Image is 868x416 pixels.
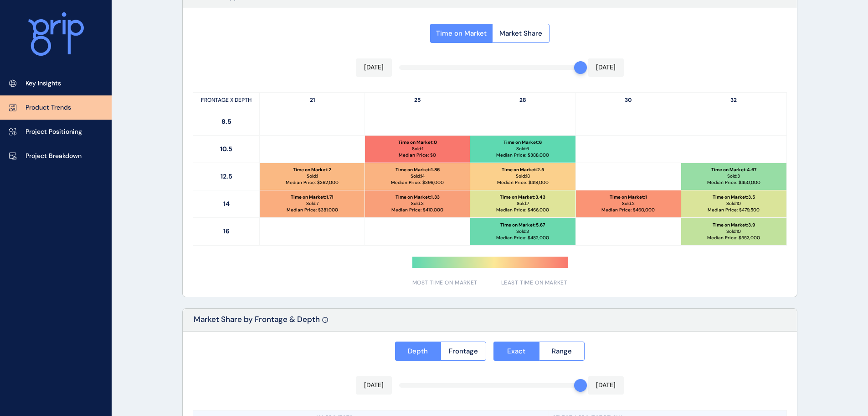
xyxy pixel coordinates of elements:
[26,103,71,112] p: Product Trends
[552,347,572,356] span: Range
[193,93,260,108] p: FRONTAGE X DEPTH
[601,207,655,213] p: Median Price: $ 460,000
[395,194,440,200] p: Time on Market : 1.33
[436,29,487,38] span: Time on Market
[398,139,437,146] p: Time on Market : 0
[399,152,436,158] p: Median Price: $ 0
[412,146,423,152] p: Sold: 1
[306,200,318,207] p: Sold: 7
[26,79,61,88] p: Key Insights
[707,235,760,241] p: Median Price: $ 553,000
[713,194,755,200] p: Time on Market : 3.5
[516,173,530,179] p: Sold: 18
[711,167,756,173] p: Time on Market : 4.67
[500,222,545,228] p: Time on Market : 5.67
[539,342,585,361] button: Range
[364,381,384,390] p: [DATE]
[26,152,82,161] p: Project Breakdown
[497,179,549,186] p: Median Price: $ 418,000
[193,136,260,163] p: 10.5
[496,235,549,241] p: Median Price: $ 482,000
[430,24,492,43] button: Time on Market
[470,93,575,108] p: 28
[501,279,568,287] span: LEAST TIME ON MARKET
[395,342,441,361] button: Depth
[707,179,760,186] p: Median Price: $ 450,000
[499,29,542,38] span: Market Share
[713,222,755,228] p: Time on Market : 3.9
[493,342,539,361] button: Exact
[286,179,339,186] p: Median Price: $ 362,000
[492,24,550,43] button: Market Share
[260,93,365,108] p: 21
[391,179,444,186] p: Median Price: $ 396,000
[411,200,424,207] p: Sold: 3
[496,152,549,158] p: Median Price: $ 388,000
[517,200,529,207] p: Sold: 7
[193,190,260,217] p: 14
[395,167,440,173] p: Time on Market : 1.86
[291,194,334,200] p: Time on Market : 1.71
[496,207,549,213] p: Median Price: $ 466,000
[727,173,740,179] p: Sold: 3
[193,108,260,135] p: 8.5
[449,347,478,356] span: Frontage
[596,63,616,72] p: [DATE]
[708,207,760,213] p: Median Price: $ 479,500
[412,279,478,287] span: MOST TIME ON MARKET
[193,163,260,190] p: 12.5
[516,228,529,235] p: Sold: 3
[365,93,470,108] p: 25
[503,139,542,146] p: Time on Market : 6
[307,173,318,179] p: Sold: 1
[610,194,647,200] p: Time on Market : 1
[622,200,635,207] p: Sold: 2
[411,173,425,179] p: Sold: 14
[287,207,338,213] p: Median Price: $ 381,000
[193,218,260,245] p: 16
[516,146,529,152] p: Sold: 6
[596,381,616,390] p: [DATE]
[194,314,320,331] p: Market Share by Frontage & Depth
[726,228,741,235] p: Sold: 10
[726,200,741,207] p: Sold: 10
[26,127,82,137] p: Project Positioning
[391,207,443,213] p: Median Price: $ 410,000
[576,93,681,108] p: 30
[500,194,545,200] p: Time on Market : 3.43
[441,342,487,361] button: Frontage
[507,347,525,356] span: Exact
[681,93,786,108] p: 32
[293,167,331,173] p: Time on Market : 2
[364,63,384,72] p: [DATE]
[408,347,428,356] span: Depth
[502,167,544,173] p: Time on Market : 2.5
